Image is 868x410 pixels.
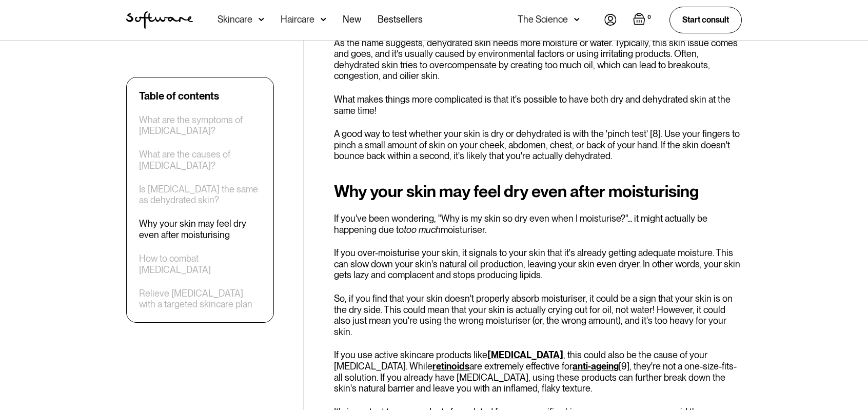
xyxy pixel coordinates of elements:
[259,14,264,25] img: arrow down
[139,90,219,102] div: Table of contents
[334,247,742,281] p: If you over-moisturise your skin, it signals to your skin that it's already getting adequate mois...
[645,13,653,22] div: 0
[334,94,742,116] p: What makes things more complicated is that it's possible to have both dry and dehydrated skin at ...
[139,288,261,310] a: Relieve [MEDICAL_DATA] with a targeted skincare plan
[487,349,563,360] a: [MEDICAL_DATA]
[669,7,742,33] a: Start consult
[139,149,261,171] a: What are the causes of [MEDICAL_DATA]?
[334,213,742,235] p: If you've been wondering, "Why is my skin so dry even when I moisturise?"... it might actually be...
[432,361,469,372] a: retinoids
[218,14,252,25] div: Skincare
[334,128,742,162] p: A good way to test whether your skin is dry or dehydrated is with the 'pinch test' [8]. Use your ...
[281,14,314,25] div: Haircare
[334,293,742,337] p: So, if you find that your skin doesn't properly absorb moisturiser, it could be a sign that your ...
[126,11,193,29] img: Software Logo
[334,349,742,394] p: If you use active skincare products like , this could also be the cause of your [MEDICAL_DATA]. W...
[126,11,193,29] a: home
[404,224,441,235] em: too much
[574,14,580,25] img: arrow down
[573,361,619,372] a: anti-ageing
[334,182,742,201] h2: Why your skin may feel dry even after moisturising
[139,184,261,206] a: Is [MEDICAL_DATA] the same as dehydrated skin?
[139,253,261,275] a: How to combat [MEDICAL_DATA]
[518,14,568,25] div: The Science
[334,37,742,82] p: As the name suggests, dehydrated skin needs more moisture or water. Typically, this skin issue co...
[321,14,326,25] img: arrow down
[139,114,261,136] a: What are the symptoms of [MEDICAL_DATA]?
[633,13,653,27] a: Open empty cart
[139,219,261,241] a: Why your skin may feel dry even after moisturising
